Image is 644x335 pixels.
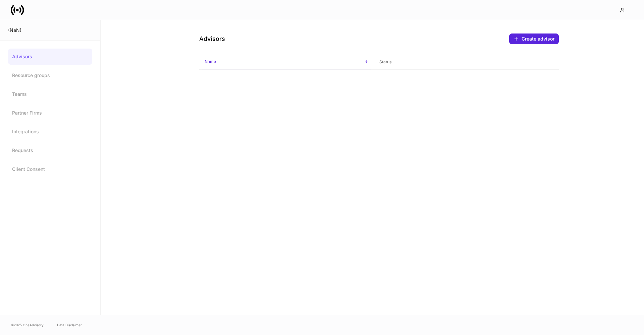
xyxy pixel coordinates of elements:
[8,124,92,140] a: Integrations
[8,86,92,102] a: Teams
[8,27,92,33] div: (NaN)
[57,322,82,328] a: Data Disclaimer
[11,322,44,328] span: © 2025 OneAdvisory
[205,58,216,65] h6: Name
[8,67,92,83] a: Resource groups
[199,35,225,43] h4: Advisors
[509,33,559,44] button: Create advisor
[514,36,554,42] div: Create advisor
[202,55,371,69] span: Name
[8,49,92,65] a: Advisors
[8,142,92,158] a: Requests
[8,105,92,121] a: Partner Firms
[377,55,546,69] span: Status
[8,161,92,177] a: Client Consent
[379,59,391,65] h6: Status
